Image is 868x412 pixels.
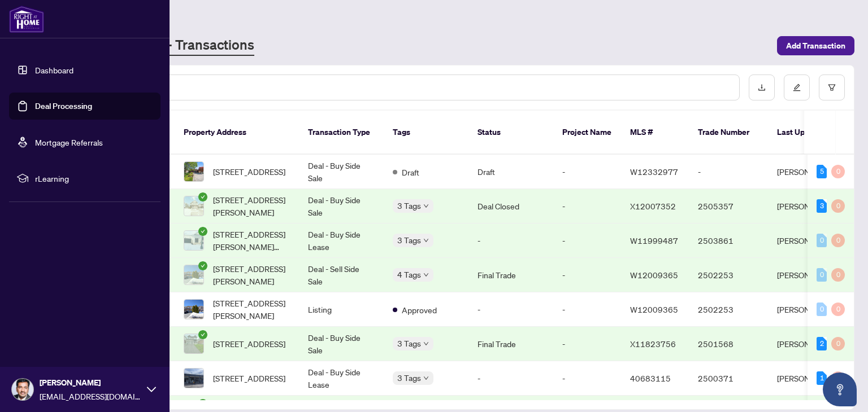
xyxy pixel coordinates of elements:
[817,268,827,282] div: 0
[423,375,429,381] span: down
[213,194,290,218] span: [STREET_ADDRESS][PERSON_NAME]
[384,111,468,155] th: Tags
[817,371,827,385] div: 1
[299,258,384,292] td: Deal - Sell Side Sale
[184,231,203,250] img: thumbnail-img
[768,361,853,396] td: [PERSON_NAME]
[831,337,845,350] div: 0
[630,235,678,246] span: W11999487
[784,74,810,100] button: edit
[817,303,827,316] div: 0
[423,203,429,209] span: down
[184,369,203,388] img: thumbnail-img
[12,379,33,400] img: Profile Icon
[793,84,801,91] span: edit
[630,339,676,349] span: X11823756
[768,155,853,189] td: [PERSON_NAME]
[40,376,141,389] span: [PERSON_NAME]
[689,327,768,361] td: 2501568
[198,227,207,236] span: check-circle
[40,390,141,402] span: [EMAIL_ADDRESS][DOMAIN_NAME]
[198,192,207,201] span: check-circle
[553,189,621,223] td: -
[468,292,553,327] td: -
[468,327,553,361] td: Final Trade
[468,258,553,292] td: Final Trade
[198,399,207,408] span: check-circle
[184,162,203,181] img: thumbnail-img
[402,304,437,316] span: Approved
[621,111,689,155] th: MLS #
[689,189,768,223] td: 2505357
[630,201,676,211] span: X12007352
[553,223,621,258] td: -
[35,172,153,185] span: rLearning
[630,270,678,280] span: W12009365
[768,189,853,223] td: [PERSON_NAME]
[689,258,768,292] td: 2502253
[553,327,621,361] td: -
[831,199,845,213] div: 0
[35,65,73,75] a: Dashboard
[553,292,621,327] td: -
[35,101,92,111] a: Deal Processing
[758,84,766,91] span: download
[553,111,621,155] th: Project Name
[184,196,203,216] img: thumbnail-img
[213,297,290,322] span: [STREET_ADDRESS][PERSON_NAME]
[831,165,845,178] div: 0
[689,292,768,327] td: 2502253
[213,165,285,178] span: [STREET_ADDRESS]
[184,334,203,353] img: thumbnail-img
[768,223,853,258] td: [PERSON_NAME]
[768,258,853,292] td: [PERSON_NAME]
[689,361,768,396] td: 2500371
[213,228,290,253] span: [STREET_ADDRESS][PERSON_NAME][PERSON_NAME]
[468,111,553,155] th: Status
[786,37,845,55] span: Add Transaction
[831,371,845,385] div: 0
[213,262,290,287] span: [STREET_ADDRESS][PERSON_NAME]
[817,165,827,178] div: 5
[817,234,827,247] div: 0
[299,223,384,258] td: Deal - Buy Side Lease
[689,223,768,258] td: 2503861
[630,166,678,177] span: W12332977
[768,111,853,155] th: Last Updated By
[468,189,553,223] td: Deal Closed
[397,268,421,281] span: 4 Tags
[397,234,421,247] span: 3 Tags
[397,371,421,384] span: 3 Tags
[299,361,384,396] td: Deal - Buy Side Lease
[423,341,429,347] span: down
[299,292,384,327] td: Listing
[828,84,836,91] span: filter
[402,166,419,178] span: Draft
[35,137,103,147] a: Mortgage Referrals
[468,361,553,396] td: -
[817,337,827,350] div: 2
[823,372,857,406] button: Open asap
[831,303,845,316] div: 0
[299,189,384,223] td: Deal - Buy Side Sale
[630,373,671,383] span: 40683115
[299,327,384,361] td: Deal - Buy Side Sale
[423,272,429,278] span: down
[819,74,845,100] button: filter
[198,330,207,339] span: check-circle
[468,223,553,258] td: -
[689,155,768,189] td: -
[299,155,384,189] td: Deal - Buy Side Sale
[817,199,827,213] div: 3
[198,261,207,270] span: check-circle
[768,292,853,327] td: [PERSON_NAME]
[423,238,429,243] span: down
[213,338,285,350] span: [STREET_ADDRESS]
[175,111,299,155] th: Property Address
[777,36,854,55] button: Add Transaction
[299,111,384,155] th: Transaction Type
[749,74,775,100] button: download
[689,111,768,155] th: Trade Number
[184,265,203,284] img: thumbnail-img
[553,155,621,189] td: -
